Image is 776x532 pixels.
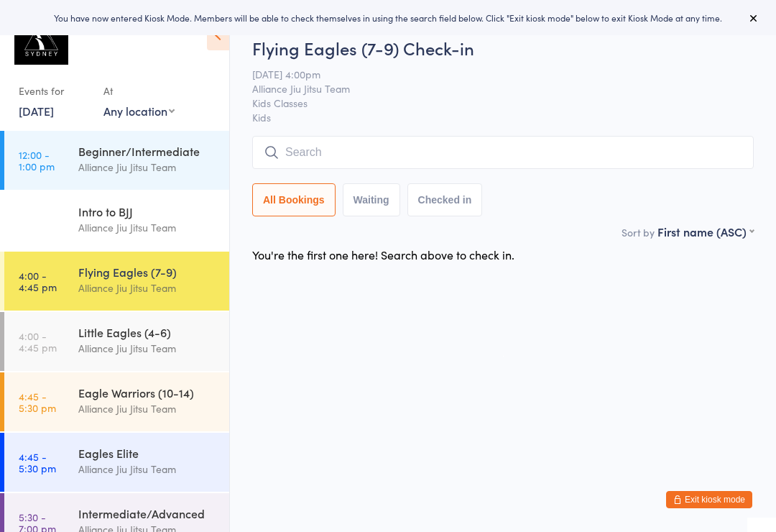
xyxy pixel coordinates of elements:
div: Alliance Jiu Jitsu Team [78,400,217,417]
div: Alliance Jiu Jitsu Team [78,219,217,236]
button: Checked in [407,183,483,216]
div: At [103,79,175,103]
div: Alliance Jiu Jitsu Team [78,280,217,296]
a: 12:00 -1:00 pmBeginner/IntermediateAlliance Jiu Jitsu Team [4,131,229,190]
time: 12:00 - 12:45 pm [19,209,60,232]
span: Alliance Jiu Jitsu Team [252,81,731,96]
div: Eagles Elite [78,445,217,461]
div: Alliance Jiu Jitsu Team [78,340,217,357]
button: Exit kiosk mode [666,491,752,508]
time: 12:00 - 1:00 pm [19,149,55,172]
span: Kids Classes [252,96,731,110]
div: Any location [103,103,175,119]
div: Intro to BJJ [78,203,217,219]
img: Alliance Sydney [14,11,68,65]
div: First name (ASC) [657,224,754,239]
a: 4:00 -4:45 pmFlying Eagles (7-9)Alliance Jiu Jitsu Team [4,252,229,311]
div: Intermediate/Advanced [78,505,217,521]
a: [DATE] [19,103,54,119]
a: 4:45 -5:30 pmEagle Warriors (10-14)Alliance Jiu Jitsu Team [4,372,229,431]
button: All Bookings [252,183,336,216]
a: 12:00 -12:45 pmIntro to BJJAlliance Jiu Jitsu Team [4,191,229,250]
label: Sort by [622,225,655,239]
div: Little Eagles (4-6) [78,324,217,340]
button: Waiting [343,183,400,216]
div: Eagle Warriors (10-14) [78,385,217,400]
div: Beginner/Intermediate [78,143,217,159]
span: [DATE] 4:00pm [252,67,731,81]
time: 4:00 - 4:45 pm [19,330,57,353]
a: 4:45 -5:30 pmEagles EliteAlliance Jiu Jitsu Team [4,433,229,492]
time: 4:00 - 4:45 pm [19,270,57,293]
time: 4:45 - 5:30 pm [19,390,56,413]
div: Events for [19,79,89,103]
div: Alliance Jiu Jitsu Team [78,159,217,175]
div: You have now entered Kiosk Mode. Members will be able to check themselves in using the search fie... [23,12,753,24]
div: Alliance Jiu Jitsu Team [78,461,217,477]
input: Search [252,136,754,169]
time: 4:45 - 5:30 pm [19,451,56,474]
div: You're the first one here! Search above to check in. [252,247,514,262]
div: Flying Eagles (7-9) [78,264,217,280]
span: Kids [252,110,754,124]
h2: Flying Eagles (7-9) Check-in [252,36,754,60]
a: 4:00 -4:45 pmLittle Eagles (4-6)Alliance Jiu Jitsu Team [4,312,229,371]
